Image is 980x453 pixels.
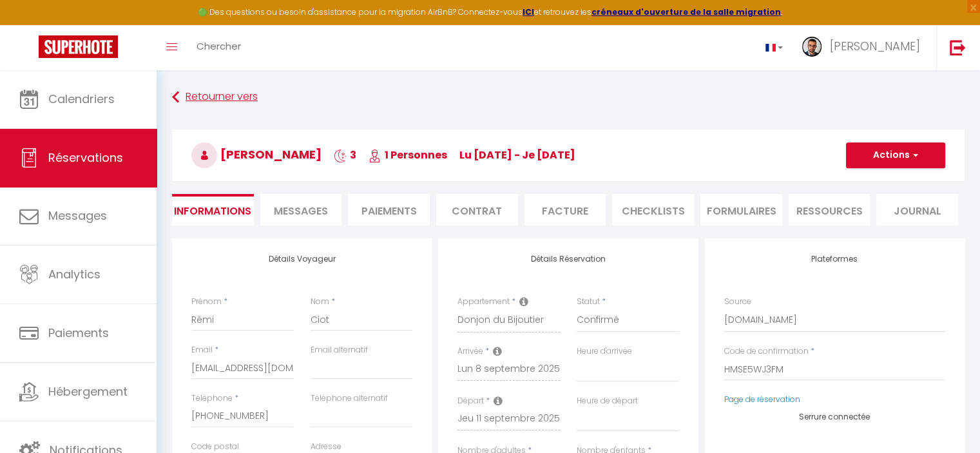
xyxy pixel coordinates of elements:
li: Paiements [348,194,430,226]
label: Code postal [191,441,239,453]
label: Source [724,296,751,308]
li: Informations [172,194,254,226]
label: Statut [577,296,600,308]
span: Messages [274,204,328,218]
label: Départ [457,395,484,407]
h4: Détails Réservation [457,255,678,264]
label: Email alternatif [311,344,368,356]
a: Retourner vers [172,86,965,109]
a: ... [PERSON_NAME] [793,25,936,70]
a: créneaux d'ouverture de la salle migration [591,6,781,17]
label: Appartement [457,296,510,308]
label: Prénom [191,296,222,308]
label: Adresse [311,441,341,453]
button: Actions [846,142,945,168]
span: [PERSON_NAME] [191,146,322,162]
li: CHECKLISTS [612,194,694,226]
h4: Serrure connectée [724,412,945,421]
label: Téléphone alternatif [311,392,388,405]
a: ICI [523,6,534,17]
h4: Plateformes [724,255,945,264]
span: Messages [48,207,107,224]
label: Nom [311,296,329,308]
span: Paiements [48,325,109,341]
button: Ouvrir le widget de chat LiveChat [10,5,49,44]
a: Chercher [187,25,251,70]
span: 3 [334,148,356,162]
label: Code de confirmation [724,345,809,358]
label: Email [191,344,213,356]
h4: Détails Voyageur [191,255,412,264]
span: Chercher [197,39,241,53]
span: Calendriers [48,91,115,107]
span: [PERSON_NAME] [830,38,920,54]
img: Super Booking [39,35,118,58]
label: Heure de départ [577,395,638,407]
li: Facture [524,194,606,226]
span: 1 Personnes [369,148,447,162]
span: Réservations [48,149,123,166]
li: Ressources [789,194,870,226]
a: Page de réservation [724,394,800,405]
li: FORMULAIRES [700,194,782,226]
label: Heure d'arrivée [577,345,632,358]
span: Hébergement [48,383,128,400]
label: Téléphone [191,392,233,405]
label: Arrivée [457,345,483,358]
img: ... [802,37,821,57]
img: logout [950,39,966,55]
li: Journal [876,194,958,226]
span: Analytics [48,266,101,282]
li: Contrat [436,194,518,226]
span: lu [DATE] - je [DATE] [459,148,575,162]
